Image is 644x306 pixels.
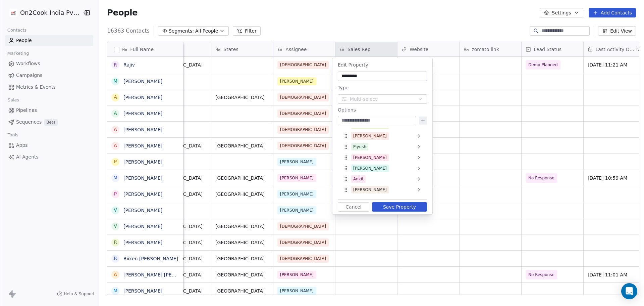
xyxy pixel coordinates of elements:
span: Options [338,106,356,113]
span: Type [338,85,348,90]
div: Piyush [353,144,366,150]
div: [PERSON_NAME] [340,131,424,141]
span: Multi-select [350,96,377,103]
button: Save Property [372,202,427,212]
div: [PERSON_NAME] [340,163,424,174]
div: [PERSON_NAME] [353,155,387,161]
div: Ankit [340,174,424,184]
span: Edit Property [338,62,368,68]
button: Cancel [338,202,369,212]
button: Multi-select [338,94,427,104]
div: Ankit [353,176,364,182]
div: [PERSON_NAME] [340,152,424,163]
div: [PERSON_NAME] [353,187,387,193]
div: Piyush [340,141,424,152]
div: [PERSON_NAME] [353,165,387,171]
div: [PERSON_NAME] [340,184,424,195]
div: [PERSON_NAME] [353,133,387,139]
